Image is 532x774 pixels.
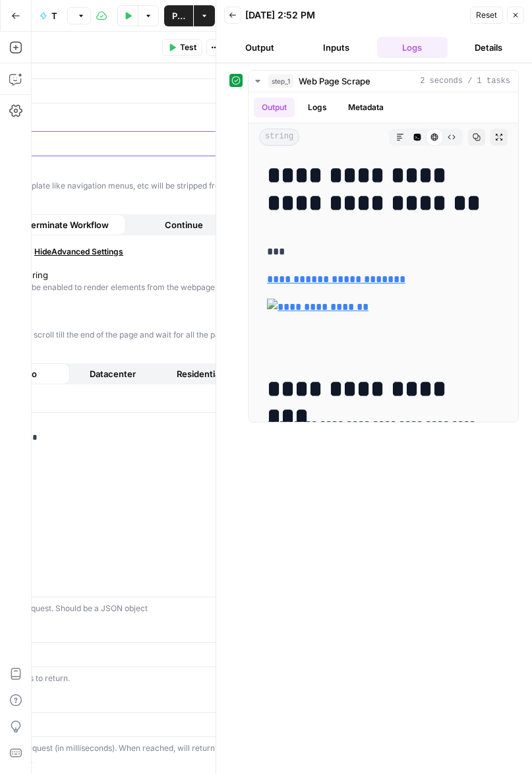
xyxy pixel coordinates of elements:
[249,71,518,92] button: 2 seconds / 1 tasks
[377,37,448,58] button: Logs
[300,98,335,117] button: Logs
[224,37,295,58] button: Output
[162,39,202,56] button: Test
[32,5,65,26] button: Test for [PERSON_NAME]
[470,7,503,24] button: Reset
[126,214,243,235] button: Continue
[90,367,136,380] span: Datacenter
[476,9,497,21] span: Reset
[34,246,123,258] span: Hide Advanced Settings
[259,129,299,146] span: string
[70,363,156,384] button: Datacenter
[165,218,203,231] span: Continue
[172,9,185,22] span: Publish
[51,9,57,22] span: Test for [PERSON_NAME]
[340,98,392,117] button: Metadata
[177,367,222,380] span: Residential
[268,74,293,88] span: step_1
[254,98,295,117] button: Output
[299,74,370,88] span: Web Page Scrape
[453,37,524,58] button: Details
[156,363,242,384] button: Residential
[301,37,372,58] button: Inputs
[180,42,196,53] span: Test
[249,92,518,422] div: 2 seconds / 1 tasks
[26,218,109,231] span: Terminate Workflow
[420,75,510,87] span: 2 seconds / 1 tasks
[164,5,193,26] button: Publish
[67,7,91,24] button: Draft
